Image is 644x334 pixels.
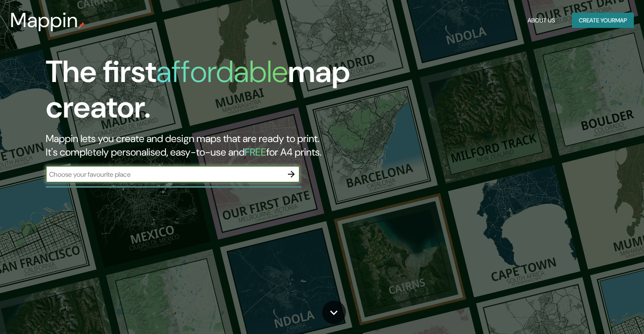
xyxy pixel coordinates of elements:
h1: affordable [156,52,288,91]
button: Create yourmap [572,13,634,28]
h5: FREE [245,145,266,159]
button: About Us [524,13,558,28]
h2: Mappin lets you create and design maps that are ready to print. It's completely personalised, eas... [46,132,368,159]
h1: The first map creator. [46,54,368,132]
h3: Mappin [10,8,78,32]
input: Choose your favourite place [46,170,283,179]
img: mappin-pin [78,22,85,29]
